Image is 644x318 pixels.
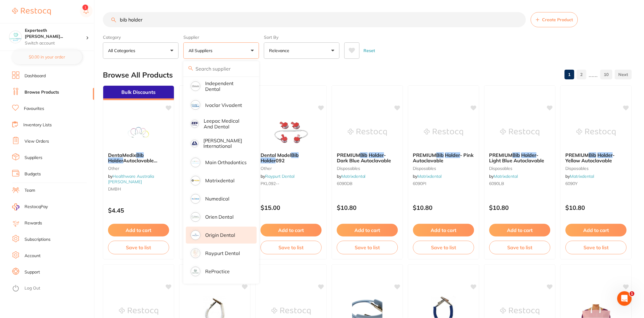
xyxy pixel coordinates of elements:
a: Suppliers [25,155,42,161]
span: Autoclavable Silicon - 1/pack [108,157,157,169]
img: Ivoclar Vivadent [192,101,199,109]
p: [PERSON_NAME] International [203,138,248,149]
a: Restocq Logo [12,5,51,18]
em: Holder [521,152,537,158]
img: Orien dental [192,213,199,221]
a: Matrixdental [341,174,366,179]
span: DentaMedix [108,152,136,158]
a: 1 [565,68,574,81]
button: Add to cart [261,224,322,237]
a: Dashboard [25,73,46,79]
iframe: Intercom live chat [617,291,632,306]
em: Bib [291,152,299,158]
img: Origin Dental [192,231,199,239]
button: Save to list [413,241,474,254]
a: 2 [577,68,586,81]
span: by [566,174,594,179]
em: Bib [513,152,520,158]
button: Save to list [108,241,169,254]
button: Add to cart [337,224,398,237]
button: Save to list [566,241,627,254]
span: 6090DB [337,181,353,186]
a: Log Out [25,285,40,291]
a: Matrixdental [570,174,594,179]
a: Budgets [25,171,41,177]
em: Holder [445,152,460,158]
a: Rewards [25,220,42,226]
em: Holder [261,157,276,164]
a: Matrixdental [418,174,442,179]
span: by [337,174,366,179]
small: disposables [337,166,398,171]
p: Relevance [269,48,292,54]
button: Reset [362,42,377,59]
span: PKL092-- [261,181,279,186]
img: PREMIUM Bib Holder - Pink Autoclavable [424,117,463,147]
button: Save to list [337,241,398,254]
button: Save to list [489,241,550,254]
span: RestocqPay [25,204,48,210]
p: All Suppliers [189,48,215,54]
a: View Orders [25,138,49,144]
em: Bib [136,152,144,158]
a: Favourites [24,106,44,112]
span: Dental Model [261,152,291,158]
img: Independent Dental [192,82,199,90]
button: Create Product [531,12,578,27]
a: Team [25,187,35,194]
span: by [413,174,442,179]
p: ...... [589,71,598,78]
img: PREMIUM Bib Holder - Dark Blue Autoclavable [348,117,387,147]
p: Leepac Medical and Dental [204,118,248,130]
span: 1 [630,291,635,296]
a: Matrixdental [494,174,518,179]
button: Add to cart [566,224,627,237]
span: 6090Y [566,181,578,186]
input: Search Products [103,12,526,27]
img: Livingstone International [192,141,198,147]
small: disposables [566,166,627,171]
div: Bulk Discounts [103,86,174,100]
small: other [108,166,169,171]
p: Ivoclar Vivadent [205,102,242,108]
span: 092 [276,157,285,164]
p: $10.80 [413,204,474,211]
a: RestocqPay [12,204,48,210]
span: 6090PI [413,181,427,186]
span: DMBH [108,186,121,192]
img: DentaMedix Bib Holder Autoclavable Silicon - 1/pack [119,117,158,147]
span: PREMIUM [413,152,436,158]
em: Bib [436,152,444,158]
small: other [261,166,322,171]
p: $10.80 [489,204,550,211]
p: Orien dental [205,214,234,220]
p: $10.80 [566,204,627,211]
em: Holder [369,152,384,158]
a: Inventory Lists [23,122,52,128]
p: RePractice [205,269,230,274]
a: Account [25,253,41,259]
a: Browse Products [25,89,59,95]
img: Dental Model Bib Holder 092 [271,117,311,147]
img: Numedical [192,195,199,203]
b: Dental Model Bib Holder 092 [261,152,322,164]
img: RePractice [192,268,199,276]
span: PREMIUM [337,152,360,158]
span: by [261,174,294,179]
p: Main Orthodontics [205,160,247,165]
b: PREMIUM Bib Holder - Dark Blue Autoclavable [337,152,398,164]
img: Experteeth Eastwood West [9,31,21,43]
p: Matrixdental [205,178,235,184]
a: Healthware Australia [PERSON_NAME] [108,174,154,184]
b: PREMIUM Bib Holder - Pink Autoclavable [413,152,474,164]
button: Log Out [12,284,92,293]
button: All Categories [103,42,179,59]
em: Bib [360,152,368,158]
img: RestocqPay [12,204,19,210]
span: by [489,174,518,179]
span: PREMIUM [566,152,589,158]
button: Add to cart [489,224,550,237]
p: Numedical [205,196,229,202]
a: Subscriptions [25,237,51,243]
small: disposables [413,166,474,171]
